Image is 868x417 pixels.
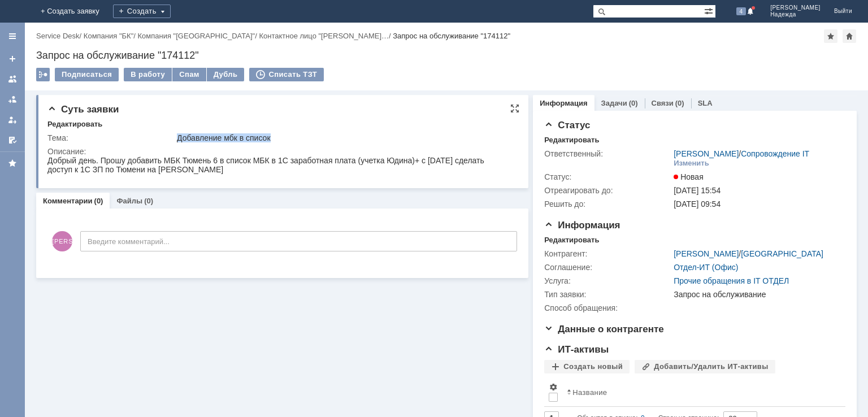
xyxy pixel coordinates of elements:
[562,378,836,407] th: Название
[770,5,821,11] span: [PERSON_NAME]
[652,99,674,107] a: Связи
[47,133,175,142] div: Тема:
[84,32,133,40] a: Компания "БК"
[674,263,738,272] a: Отдел-ИТ (Офис)
[674,290,840,299] div: Запрос на обслуживание
[843,29,856,43] div: Сделать домашней страницей
[549,383,558,392] span: Настройки
[544,172,671,181] div: Статус:
[113,5,171,18] div: Создать
[116,197,142,205] a: Файлы
[674,249,823,258] div: /
[544,303,671,312] div: Способ обращения:
[36,32,80,40] a: Service Desk
[544,276,671,285] div: Услуга:
[259,32,393,40] div: /
[47,104,119,115] span: Суть заявки
[3,111,21,129] a: Мои заявки
[544,199,671,208] div: Решить до:
[675,99,684,107] div: (0)
[698,99,713,107] a: SLA
[259,32,389,40] a: Контактное лицо "[PERSON_NAME]…
[3,131,21,149] a: Мои согласования
[770,11,821,18] span: Надежда
[741,249,823,258] a: [GEOGRAPHIC_DATA]
[544,344,609,355] span: ИТ-активы
[736,7,747,15] span: 4
[674,186,721,195] span: [DATE] 15:54
[674,276,789,285] a: Прочие обращения в IT ОТДЕЛ
[138,32,259,40] div: /
[94,197,103,205] div: (0)
[674,149,739,158] a: [PERSON_NAME]
[544,120,590,131] span: Статус
[47,147,515,156] div: Описание:
[52,231,72,251] span: [PERSON_NAME]
[704,5,715,16] span: Расширенный поиск
[3,90,21,108] a: Заявки в моей ответственности
[3,70,21,88] a: Заявки на командах
[629,99,638,107] div: (0)
[544,136,599,145] div: Редактировать
[36,50,857,61] div: Запрос на обслуживание "174112"
[601,99,627,107] a: Задачи
[544,149,671,158] div: Ответственный:
[84,32,138,40] div: /
[138,32,255,40] a: Компания "[GEOGRAPHIC_DATA]"
[3,50,21,68] a: Создать заявку
[544,249,671,258] div: Контрагент:
[674,149,809,158] div: /
[741,149,809,158] a: Сопровождение IT
[393,32,510,40] div: Запрос на обслуживание "174112"
[544,263,671,272] div: Соглашение:
[144,197,153,205] div: (0)
[572,388,607,397] div: Название
[824,29,837,43] div: Добавить в избранное
[177,133,513,142] div: Добавление мбк в список
[544,236,599,245] div: Редактировать
[544,186,671,195] div: Отреагировать до:
[544,324,664,335] span: Данные о контрагенте
[544,290,671,299] div: Тип заявки:
[540,99,587,107] a: Информация
[674,199,721,208] span: [DATE] 09:54
[36,68,50,81] div: Работа с массовостью
[510,104,519,113] div: На всю страницу
[674,172,704,181] span: Новая
[544,220,620,231] span: Информация
[43,197,93,205] a: Комментарии
[674,159,709,168] div: Изменить
[47,120,102,129] div: Редактировать
[36,32,84,40] div: /
[674,249,739,258] a: [PERSON_NAME]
